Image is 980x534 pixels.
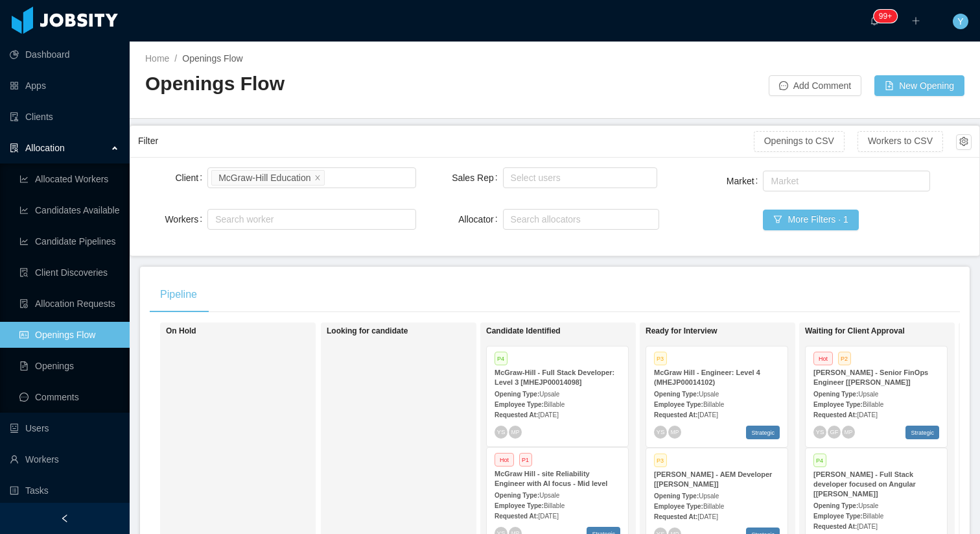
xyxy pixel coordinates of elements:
div: Pipeline [150,276,207,313]
span: MP [671,429,679,435]
a: icon: idcardOpenings Flow [19,322,119,348]
strong: Opening Type: [495,391,539,398]
span: YS [815,428,824,435]
i: icon: close [314,174,321,182]
sup: 400 [874,10,897,23]
span: Upsale [858,502,878,509]
strong: Requested At: [813,411,857,419]
h1: Looking for candidate [327,326,508,336]
button: icon: file-addNew Opening [874,75,964,96]
label: Sales Rep [452,173,502,183]
input: Client [327,170,334,186]
span: Billable [703,401,724,408]
strong: Opening Type: [813,502,858,509]
strong: Requested At: [495,411,538,419]
a: icon: line-chartCandidate Pipelines [19,228,119,254]
span: MP [511,429,519,435]
strong: Opening Type: [813,391,858,398]
strong: Requested At: [654,513,697,520]
strong: McGraw Hill - site Reliability Engineer with AI focus - Mid level [495,470,607,487]
strong: Employee Type: [813,401,863,408]
a: icon: file-searchClient Discoveries [19,260,119,285]
a: icon: robotUsers [10,415,119,441]
button: icon: filterMore Filters · 1 [763,210,858,230]
span: GF [830,428,838,435]
span: Billable [863,401,883,408]
div: Search allocators [511,213,646,226]
strong: McGraw-Hill - Full Stack Developer: Level 3 [MHEJP00014098] [495,369,614,386]
span: Strategic [746,426,780,439]
button: Openings to CSV [754,131,845,152]
a: icon: line-chartAllocated Workers [19,166,119,192]
strong: [PERSON_NAME] - Full Stack developer focused on Angular [[PERSON_NAME]] [813,470,916,498]
span: P2 [838,352,851,365]
a: icon: file-textOpenings [19,353,119,379]
span: Y [957,14,963,29]
strong: Employee Type: [495,502,544,509]
input: Market [767,173,774,189]
span: P3 [654,352,667,365]
h1: Ready for Interview [646,326,827,336]
span: Upsale [699,492,719,500]
a: icon: pie-chartDashboard [10,42,119,67]
strong: Employee Type: [813,513,863,520]
strong: Opening Type: [654,391,699,398]
strong: Employee Type: [654,503,703,510]
i: icon: bell [870,16,879,25]
a: icon: file-doneAllocation Requests [19,291,119,317]
div: McGraw-Hill Education [218,171,310,185]
a: icon: line-chartCandidates Available [19,197,119,223]
span: Billable [544,502,565,509]
strong: McGraw Hill - Engineer: Level 4 (MHEJP00014102) [654,369,760,386]
div: Select users [511,171,644,184]
span: Upsale [539,391,559,398]
span: / [174,53,177,64]
span: Upsale [858,391,878,398]
li: McGraw-Hill Education [211,170,324,186]
input: Allocator [507,212,514,227]
div: Search worker [215,213,396,226]
h1: On Hold [166,326,347,336]
strong: Employee Type: [654,401,703,408]
span: [DATE] [857,523,877,530]
span: [DATE] [857,411,877,419]
span: P4 [813,454,826,467]
button: icon: messageAdd Comment [769,75,861,96]
span: [DATE] [538,411,558,419]
span: Strategic [905,426,939,439]
h2: Openings Flow [145,71,555,97]
span: Hot [813,352,833,365]
input: Sales Rep [507,170,514,186]
div: Market [771,175,916,188]
strong: [PERSON_NAME] - Senior FinOps Engineer [[PERSON_NAME]] [813,369,928,386]
div: Filter [138,129,754,153]
span: Upsale [539,492,559,499]
span: [DATE] [697,513,717,520]
h1: Candidate Identified [486,326,668,336]
a: icon: messageComments [19,384,119,410]
label: Client [175,173,207,183]
a: icon: auditClients [10,104,119,130]
span: Billable [703,503,724,510]
span: P1 [519,453,532,467]
span: [DATE] [538,513,558,520]
input: Workers [211,212,218,227]
span: Billable [863,513,883,520]
a: icon: appstoreApps [10,73,119,99]
label: Workers [165,214,207,225]
i: icon: plus [911,16,920,25]
button: Workers to CSV [857,131,943,152]
span: Upsale [699,391,719,398]
strong: [PERSON_NAME] - AEM Developer [[PERSON_NAME]] [654,470,772,488]
strong: Opening Type: [495,492,539,499]
strong: Requested At: [813,523,857,530]
span: Billable [544,401,565,408]
strong: Opening Type: [654,492,699,500]
label: Allocator [458,214,502,225]
label: Market [727,176,764,186]
i: icon: solution [10,143,19,152]
span: YS [656,428,664,435]
span: Allocation [25,143,65,153]
strong: Requested At: [654,411,697,419]
a: icon: profileTasks [10,478,119,504]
